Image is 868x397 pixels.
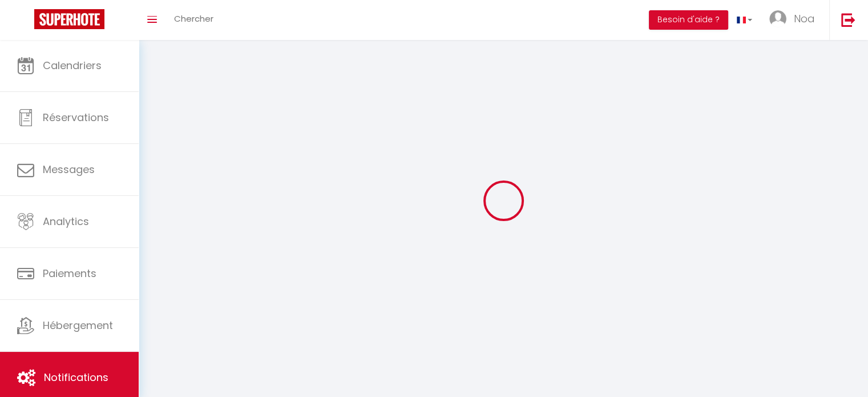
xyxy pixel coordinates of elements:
span: Paiements [43,266,96,280]
span: Chercher [174,13,213,25]
button: Besoin d'aide ? [649,10,728,30]
span: Calendriers [43,58,102,73]
img: Super Booking [34,9,104,29]
button: Ouvrir le widget de chat LiveChat [9,5,43,39]
span: Notifications [44,370,108,384]
span: Noa [794,11,815,26]
span: Hébergement [43,318,113,332]
img: logout [841,13,855,27]
img: ... [769,10,786,27]
span: Analytics [43,214,89,228]
span: Messages [43,162,95,177]
span: Réservations [43,110,109,125]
